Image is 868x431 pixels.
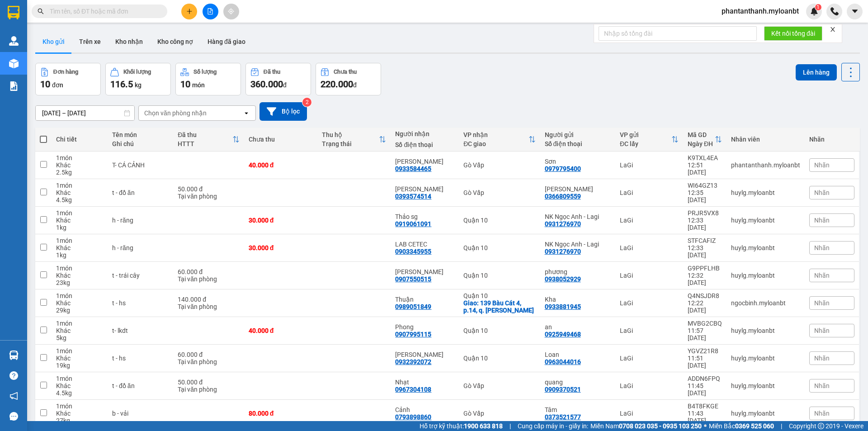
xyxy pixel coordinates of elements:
[123,69,151,75] div: Khối lượng
[771,28,815,38] span: Kết nối tổng đài
[731,217,800,224] div: huylg.myloanbt
[56,209,103,217] div: 1 món
[186,8,193,14] span: plus
[56,410,103,417] div: Khác
[178,193,240,200] div: Tại văn phòng
[545,185,611,193] div: Bảo Châu
[688,131,715,138] div: Mã GD
[144,109,207,118] div: Chọn văn phòng nhận
[704,424,707,428] span: ⚪️
[619,422,702,430] strong: 0708 023 035 - 0935 103 250
[178,296,240,303] div: 140.000 đ
[688,292,722,299] div: Q4NSJDR8
[545,131,611,138] div: Người gửi
[395,351,454,358] div: Phương Dung
[545,406,611,413] div: Tâm
[731,410,800,417] div: huylg.myloanbt
[620,189,679,196] div: LaGi
[463,299,535,314] div: Giao: 139 Bàu Cát 4, p.14, q. Tân Bình
[590,421,702,431] span: Miền Nam
[735,422,774,430] strong: 0369 525 060
[56,403,103,410] div: 1 món
[615,128,683,152] th: Toggle SortBy
[283,81,287,89] span: đ
[545,296,611,303] div: Kha
[52,81,63,89] span: đơn
[545,193,581,200] div: 0366809559
[395,303,431,310] div: 0989051849
[40,79,50,90] span: 10
[9,81,19,91] img: solution-icon
[688,320,722,327] div: MVBG2CBQ
[9,392,18,400] span: notification
[796,64,837,81] button: Lên hàng
[395,165,431,172] div: 0933584465
[814,244,830,251] span: Nhãn
[395,386,431,393] div: 0967304108
[463,244,535,251] div: Quận 10
[814,217,830,224] span: Nhãn
[317,128,391,152] th: Toggle SortBy
[545,331,581,338] div: 0925949468
[56,389,103,397] div: 4.5 kg
[259,102,307,121] button: Bộ lọc
[108,31,150,52] button: Kho nhận
[688,410,722,424] div: 11:43 [DATE]
[420,421,503,431] span: Hỗ trợ kỹ thuật:
[395,220,431,227] div: 0919061091
[816,4,820,10] span: 1
[173,128,244,152] th: Toggle SortBy
[56,237,103,244] div: 1 món
[620,327,679,334] div: LaGi
[56,417,103,424] div: 27 kg
[9,36,19,46] img: warehouse-icon
[178,358,240,365] div: Tại văn phòng
[814,327,830,334] span: Nhãn
[56,299,103,307] div: Khác
[688,327,722,341] div: 11:57 [DATE]
[203,4,218,19] button: file-add
[731,189,800,196] div: huylg.myloanbt
[395,358,431,365] div: 0932392072
[50,6,156,16] input: Tìm tên, số ĐT hoặc mã đơn
[56,327,103,334] div: Khác
[814,272,830,279] span: Nhãn
[56,196,103,204] div: 4.5 kg
[192,81,205,89] span: món
[395,248,431,255] div: 0903345955
[38,8,44,14] span: search
[249,136,313,143] div: Chưa thu
[135,81,142,89] span: kg
[463,382,535,389] div: Gò Vấp
[56,251,103,259] div: 1 kg
[395,158,454,165] div: MINH TUẤN
[688,272,722,286] div: 12:32 [DATE]
[815,4,821,10] sup: 1
[830,7,839,15] img: phone-icon
[830,26,836,33] span: close
[688,161,722,176] div: 12:51 [DATE]
[463,327,535,334] div: Quận 10
[322,140,379,147] div: Trạng thái
[316,63,381,95] button: Chưa thu220.000đ
[620,140,671,147] div: ĐC lấy
[178,140,232,147] div: HTTT
[395,241,454,248] div: LAB CETEC
[731,355,800,362] div: huylg.myloanbt
[181,4,197,19] button: plus
[620,355,679,362] div: LaGi
[545,158,611,165] div: Sơn
[731,136,800,143] div: Nhân viên
[56,382,103,389] div: Khác
[395,413,431,421] div: 0793898860
[56,189,103,196] div: Khác
[56,307,103,314] div: 29 kg
[688,299,722,314] div: 12:22 [DATE]
[35,63,101,95] button: Đơn hàng10đơn
[545,140,611,147] div: Số điện thoại
[731,244,800,251] div: huylg.myloanbt
[688,382,722,397] div: 11:45 [DATE]
[814,161,830,169] span: Nhãn
[112,299,169,307] div: t - hs
[545,220,581,227] div: 0931276970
